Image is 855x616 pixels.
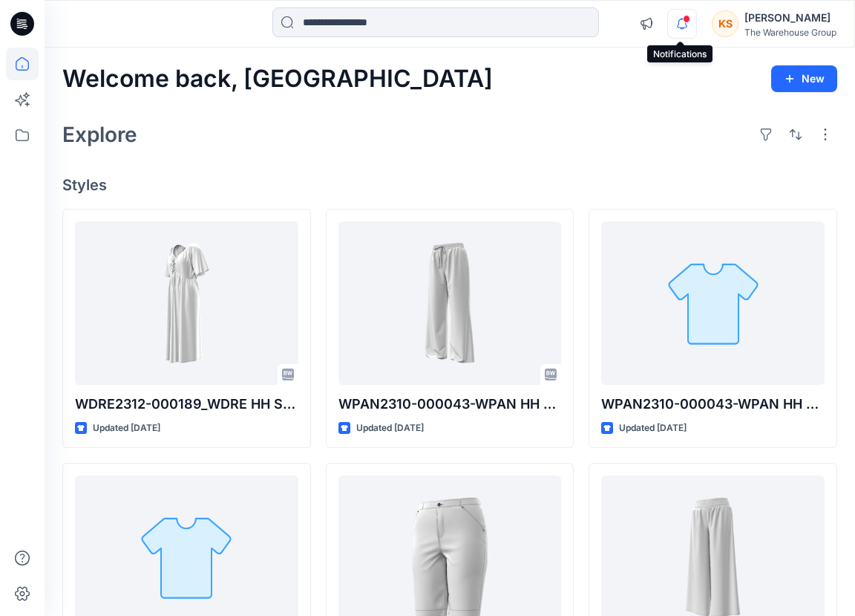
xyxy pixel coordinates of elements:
[601,394,825,415] p: WPAN2310-000043-WPAN HH WIDE SIDE STRIPE Correction
[75,394,298,415] p: WDRE2312-000189_WDRE HH SS [PERSON_NAME]
[338,221,562,385] a: WPAN2310-000043-WPAN HH WIDE SIDE STRIPE Correction
[62,123,137,146] h2: Explore
[712,10,738,37] div: KS
[619,421,687,436] p: Updated [DATE]
[744,27,836,38] div: The Warehouse Group
[62,176,837,194] h4: Styles
[62,65,493,93] h2: Welcome back, [GEOGRAPHIC_DATA]
[93,421,160,436] p: Updated [DATE]
[356,421,424,436] p: Updated [DATE]
[771,65,837,92] button: New
[601,221,825,385] a: WPAN2310-000043-WPAN HH WIDE SIDE STRIPE Correction
[338,394,562,415] p: WPAN2310-000043-WPAN HH WIDE SIDE STRIPE Correction
[744,9,836,27] div: [PERSON_NAME]
[75,221,298,385] a: WDRE2312-000189_WDRE HH SS JANINE MIDI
